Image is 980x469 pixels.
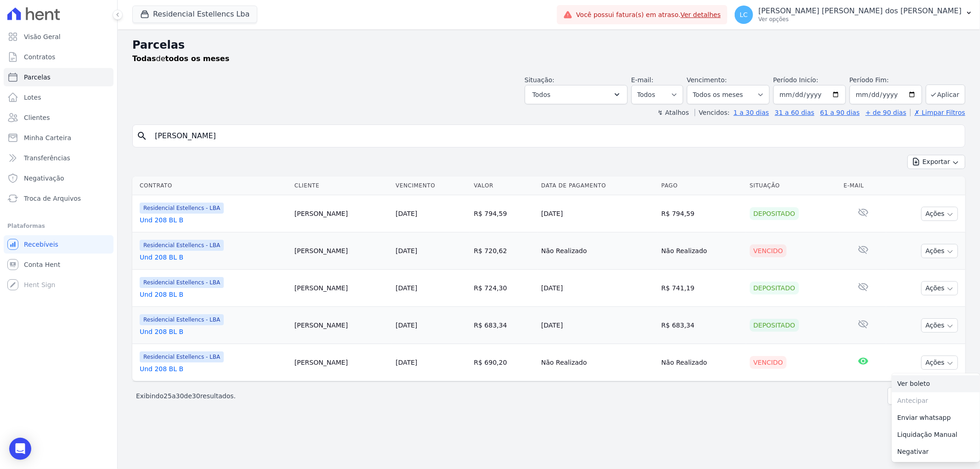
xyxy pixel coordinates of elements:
td: [PERSON_NAME] [291,270,392,307]
div: Open Intercom Messenger [9,438,31,460]
label: Período Inicío: [773,76,818,84]
a: Und 208 BL B [140,364,287,373]
span: 30 [192,392,200,400]
a: Negativação [4,169,113,187]
button: Residencial Estellencs Lba [132,6,257,23]
span: Transferências [24,153,70,163]
a: ✗ Limpar Filtros [910,109,965,116]
strong: todos os meses [165,54,230,63]
label: Situação: [525,76,555,84]
td: [PERSON_NAME] [291,232,392,270]
td: Não Realizado [658,232,746,270]
button: Ações [921,281,958,295]
span: 30 [176,392,184,400]
a: 1 a 30 dias [734,109,769,116]
td: Não Realizado [538,344,658,381]
span: Residencial Estellencs - LBA [140,277,224,288]
td: R$ 741,19 [658,270,746,307]
th: Cliente [291,176,392,195]
p: de [132,53,229,64]
label: ↯ Atalhos [657,109,689,116]
button: Exportar [907,155,965,169]
td: Não Realizado [658,344,746,381]
label: E-mail: [631,76,654,84]
span: Minha Carteira [24,133,71,142]
a: 31 a 60 dias [775,109,814,116]
p: Exibindo a de resultados. [136,391,236,401]
a: Und 208 BL B [140,290,287,299]
a: Clientes [4,108,113,127]
td: R$ 724,30 [470,270,538,307]
a: Recebíveis [4,235,113,254]
td: [PERSON_NAME] [291,195,392,232]
span: Recebíveis [24,240,58,249]
span: 25 [164,392,172,400]
span: Lotes [24,93,41,102]
span: Parcelas [24,73,51,82]
input: Buscar por nome do lote ou do cliente [149,127,961,145]
td: [DATE] [538,307,658,344]
a: [DATE] [396,284,417,292]
span: Todos [532,89,550,100]
th: Valor [470,176,538,195]
i: search [136,130,147,141]
span: Residencial Estellencs - LBA [140,314,224,325]
button: LC [PERSON_NAME] [PERSON_NAME] dos [PERSON_NAME] Ver opções [727,2,980,28]
td: R$ 794,59 [658,195,746,232]
td: [PERSON_NAME] [291,344,392,381]
th: Data de Pagamento [538,176,658,195]
span: Residencial Estellencs - LBA [140,240,224,251]
div: Vencido [750,356,787,369]
a: Troca de Arquivos [4,189,113,208]
div: Depositado [750,319,799,332]
a: 61 a 90 dias [820,109,860,116]
a: Und 208 BL B [140,327,287,336]
th: Contrato [132,176,291,195]
button: Ações [921,356,958,370]
div: Depositado [750,207,799,220]
strong: Todas [132,54,156,63]
span: Contratos [24,52,55,62]
span: Clientes [24,113,50,122]
a: + de 90 dias [866,109,906,116]
h2: Parcelas [132,37,965,53]
span: Conta Hent [24,260,60,269]
a: Und 208 BL B [140,253,287,262]
a: Contratos [4,48,113,66]
a: [DATE] [396,247,417,254]
td: [PERSON_NAME] [291,307,392,344]
th: Pago [658,176,746,195]
div: Depositado [750,282,799,294]
a: [DATE] [396,322,417,329]
a: Minha Carteira [4,129,113,147]
p: Ver opções [759,16,962,23]
td: R$ 683,34 [658,307,746,344]
button: Todos [525,85,628,104]
button: Ações [921,207,958,221]
a: Und 208 BL B [140,215,287,225]
td: R$ 720,62 [470,232,538,270]
th: Situação [746,176,840,195]
a: Lotes [4,88,113,107]
a: Ver detalhes [680,11,721,18]
label: Vencidos: [695,109,730,116]
a: Previous [888,387,905,405]
td: R$ 690,20 [470,344,538,381]
div: Vencido [750,244,787,257]
span: Residencial Estellencs - LBA [140,203,224,214]
button: Ações [921,244,958,258]
a: Visão Geral [4,28,113,46]
div: Plataformas [7,220,110,232]
a: Conta Hent [4,255,113,274]
span: Residencial Estellencs - LBA [140,351,224,362]
td: [DATE] [538,195,658,232]
p: [PERSON_NAME] [PERSON_NAME] dos [PERSON_NAME] [759,6,962,16]
a: Transferências [4,149,113,167]
span: LC [740,11,748,18]
a: Parcelas [4,68,113,86]
label: Período Fim: [850,75,922,85]
td: Não Realizado [538,232,658,270]
th: E-mail [840,176,886,195]
a: Ver boleto [892,375,980,392]
span: Troca de Arquivos [24,194,81,203]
